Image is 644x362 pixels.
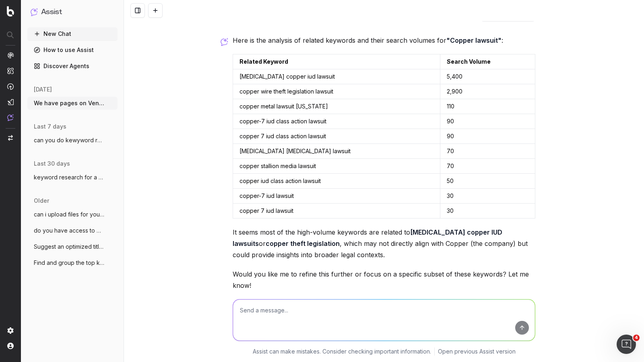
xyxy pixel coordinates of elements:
button: Find and group the top keywords for acco [27,256,118,269]
span: Suggest an optimized title and descripti [34,243,105,251]
img: Profile image for Anne [79,13,95,29]
span: can you do kewyword research for this pa [34,136,105,144]
td: 50 [440,173,535,188]
td: 90 [440,114,535,129]
img: My account [7,343,14,349]
img: Studio [7,99,14,105]
td: copper-7 iud class action lawsuit [233,114,440,129]
td: 70 [440,144,535,158]
p: Assist can make mistakes. Consider checking important information. [253,347,431,356]
td: Related Keyword [233,54,440,69]
strong: "Copper lawsuit" [446,36,502,44]
span: Help [128,272,140,277]
img: Setting [7,327,14,334]
span: Home [18,272,36,277]
td: [MEDICAL_DATA] [MEDICAL_DATA] lawsuit [233,144,440,158]
div: ▶ Start Learning [DATE] [17,228,144,237]
p: It seems most of the high-volume keywords are related to or , which may not directly align with C... [233,227,535,260]
td: 5,400 [440,69,535,84]
td: 90 [440,129,535,144]
button: Search for help [12,147,149,163]
a: How to use Assist [27,44,118,56]
img: Assist [31,8,38,16]
td: copper 7 iud class action lawsuit [233,129,440,144]
img: Botify logo [7,6,14,17]
img: Botify assist logo [221,38,228,46]
button: We have pages on Venmo and CashApp refer [27,97,118,110]
button: New Chat [27,27,118,40]
td: 70 [440,158,535,173]
span: [DATE] [34,85,52,94]
td: Search Volume [440,54,535,69]
button: can you do kewyword research for this pa [27,134,118,147]
button: Suggest an optimized title and descripti [27,240,118,253]
strong: [MEDICAL_DATA] copper IUD lawsuits [233,228,504,248]
span: last 7 days [34,123,66,131]
div: Ask a question [17,115,135,124]
td: 30 [440,203,535,218]
button: Messages [54,252,107,284]
iframe: Intercom live chat [617,335,636,354]
a: Open previous Assist version [438,347,516,356]
img: Intelligence [7,67,14,74]
strong: copper theft legislation [266,239,340,248]
p: Hello [PERSON_NAME]. [16,57,145,85]
span: do you have access to my SEM Rush data [34,227,105,235]
div: Ask a questionAI Agent and team can help [8,108,153,139]
span: keyword research for a page about a mass [34,173,105,181]
td: 110 [440,99,535,114]
span: Find and group the top keywords for acco [34,259,105,267]
td: copper iud class action lawsuit [233,173,440,188]
span: We have pages on Venmo and CashApp refer [34,99,105,107]
div: AI Agent and team can help [17,124,135,132]
td: copper-7 iud lawsuit [233,188,440,203]
button: can i upload files for you to analyze [27,208,118,221]
td: 30 [440,188,535,203]
img: Activation [7,83,14,90]
td: 2,900 [440,84,535,99]
span: 4 [633,335,640,341]
button: do you have access to my SEM Rush data [27,224,118,237]
td: copper metal lawsuit [US_STATE] [233,99,440,114]
td: copper wire theft legislation lawsuit [233,84,440,99]
div: Close [138,13,153,27]
td: copper stallion media lawsuit [233,158,440,173]
p: Would you like me to refine this further or focus on a specific subset of these keywords? Let me ... [233,268,535,291]
p: How can we help? [16,85,145,98]
span: older [34,197,49,205]
img: logo [16,15,54,28]
img: Profile image for Gabriella [94,13,110,29]
button: Help [107,252,161,284]
h2: Education [17,177,144,186]
span: can i upload files for you to analyze [34,210,105,218]
td: [MEDICAL_DATA] copper iud lawsuit [233,69,440,84]
span: Search for help [17,151,65,159]
button: keyword research for a page about a mass [27,171,118,184]
span: Messages [67,272,95,277]
h1: Assist [41,6,62,18]
td: copper 7 iud lawsuit [233,203,440,218]
div: ▶ Start Learning [DATE] [8,222,153,243]
img: Analytics [7,52,14,58]
button: Assist [31,6,114,18]
a: Discover Agents [27,60,118,73]
img: Assist [7,114,14,121]
img: Profile image for Jack [109,13,126,29]
img: Switch project [8,135,13,141]
p: Here is the analysis of related keywords and their search volumes for : [233,35,535,46]
span: last 30 days [34,160,70,168]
